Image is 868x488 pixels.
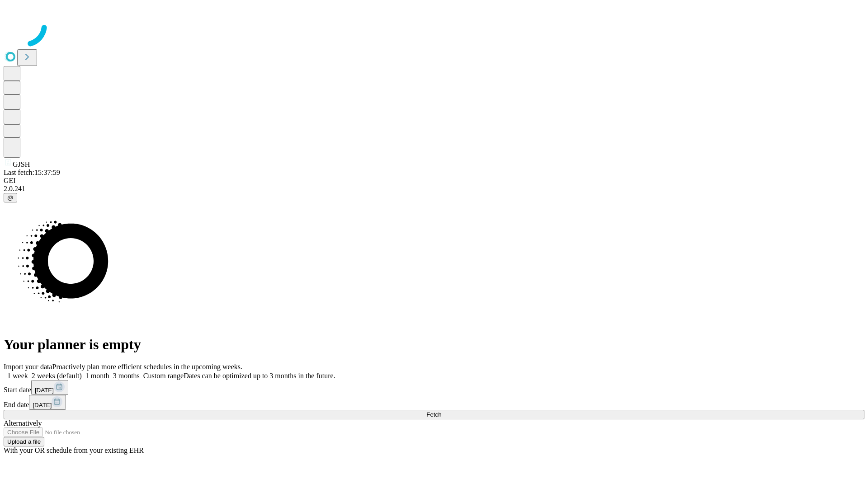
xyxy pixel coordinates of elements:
[4,395,864,410] div: End date
[4,410,864,419] button: Fetch
[4,169,60,176] span: Last fetch: 15:37:59
[4,336,864,353] h1: Your planner is empty
[13,160,30,168] span: GJSH
[29,395,66,410] button: [DATE]
[184,372,335,380] span: Dates can be optimized up to 3 months in the future.
[4,185,864,193] div: 2.0.241
[4,193,17,202] button: @
[85,372,109,380] span: 1 month
[52,363,242,371] span: Proactively plan more efficient schedules in the upcoming weeks.
[143,372,184,380] span: Custom range
[113,372,140,380] span: 3 months
[4,177,864,185] div: GEI
[4,437,44,446] button: Upload a file
[4,419,42,427] span: Alternatively
[7,194,14,201] span: @
[32,372,82,380] span: 2 weeks (default)
[7,372,28,380] span: 1 week
[4,380,864,395] div: Start date
[33,402,52,408] span: [DATE]
[4,363,52,371] span: Import your data
[31,380,68,395] button: [DATE]
[426,411,441,418] span: Fetch
[4,446,144,454] span: With your OR schedule from your existing EHR
[35,387,54,394] span: [DATE]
